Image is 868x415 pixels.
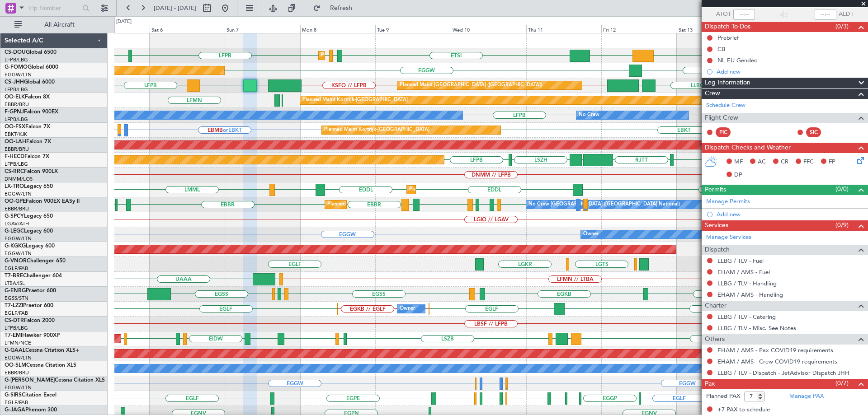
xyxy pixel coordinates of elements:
a: LTBA/ISL [5,280,25,287]
a: EHAM / AMS - Pax COVID19 requirements [717,346,833,354]
a: Manage PAX [789,392,824,401]
button: Refresh [309,1,363,15]
div: Planned Maint Kortrijk-[GEOGRAPHIC_DATA] [302,93,408,107]
div: Wed 10 [451,25,526,33]
a: LLBG / TLV - Handling [717,280,777,287]
div: Sat 13 [677,25,752,33]
a: OO-ELKFalcon 8X [5,94,50,100]
span: Permits [705,185,726,195]
span: (0/7) [835,378,849,388]
span: Pax [705,379,715,389]
div: Add new [717,68,863,75]
span: G-SPCY [5,214,24,219]
div: Planned Maint [GEOGRAPHIC_DATA] ([GEOGRAPHIC_DATA]) [400,79,542,92]
span: T7-EMI [5,333,22,338]
div: Mon 8 [300,25,376,33]
span: CS-DOU [5,50,26,55]
span: Flight Crew [705,113,738,123]
span: +7 PAX to schedule [717,406,770,415]
a: Manage Services [706,233,751,242]
a: EGSS/STN [5,295,28,302]
a: T7-BREChallenger 604 [5,273,62,279]
span: Others [705,334,725,345]
span: Charter [705,301,726,311]
div: Tue 9 [375,25,451,33]
a: OO-FSXFalcon 7X [5,124,50,130]
span: LX-TRO [5,184,24,189]
div: No Crew [GEOGRAPHIC_DATA] ([GEOGRAPHIC_DATA] National) [528,198,680,211]
a: F-HECDFalcon 7X [5,154,49,159]
span: G-ENRG [5,288,26,294]
span: G-FOMO [5,65,28,70]
div: Owner [583,228,599,241]
span: AC [758,158,766,167]
div: Thu 11 [526,25,602,33]
a: G-LEGCLegacy 600 [5,228,53,234]
div: Planned Maint [GEOGRAPHIC_DATA] ([GEOGRAPHIC_DATA]) [321,49,463,62]
a: CS-DTRFalcon 2000 [5,318,55,323]
span: ALDT [839,10,854,19]
div: Prebrief [717,34,739,42]
a: LFPB/LBG [5,56,28,63]
span: G-VNOR [5,258,27,264]
a: CS-JHHGlobal 6000 [5,79,55,85]
a: G-SPCYLegacy 650 [5,214,53,219]
a: LFPB/LBG [5,86,28,93]
a: EGGW/LTN [5,71,32,78]
a: EGGW/LTN [5,250,32,257]
div: NL EU Gendec [717,56,757,64]
span: G-GAAL [5,348,25,353]
a: G-[PERSON_NAME]Cessna Citation XLS [5,378,105,383]
span: CS-JHH [5,79,24,85]
a: EGGW/LTN [5,354,32,361]
a: Schedule Crew [706,101,745,110]
div: Planned Maint Kortrijk-[GEOGRAPHIC_DATA] [324,123,429,137]
span: [DATE] - [DATE] [154,4,196,12]
span: OO-SLM [5,363,26,368]
a: EHAM / AMS - Crew COVID19 requirements [717,358,837,365]
div: Planned Maint [GEOGRAPHIC_DATA] ([GEOGRAPHIC_DATA] National) [327,198,491,211]
span: ATOT [716,10,731,19]
span: Refresh [322,5,360,11]
span: OO-ELK [5,94,25,100]
a: LLBG / TLV - Catering [717,313,776,321]
span: Dispatch [705,245,730,255]
a: G-FOMOGlobal 6000 [5,65,58,70]
a: LLBG / TLV - Dispatch - JetAdvisor Dispatch JHH [717,369,849,377]
a: EGLF/FAB [5,310,28,317]
span: CR [781,158,788,167]
a: G-VNORChallenger 650 [5,258,66,264]
a: G-KGKGLegacy 600 [5,243,55,249]
span: CS-RRC [5,169,24,174]
a: EGGW/LTN [5,384,32,391]
span: Dispatch Checks and Weather [705,143,791,153]
a: LFPB/LBG [5,325,28,331]
a: OO-LAHFalcon 7X [5,139,51,145]
span: CS-DTR [5,318,24,323]
a: DNMM/LOS [5,176,33,182]
div: Sat 6 [150,25,225,33]
span: MF [734,158,743,167]
span: (0/0) [835,184,849,194]
span: F-GPNJ [5,109,24,115]
span: G-LEGC [5,228,24,234]
span: OO-FSX [5,124,25,130]
a: F-GPNJFalcon 900EX [5,109,58,115]
a: EHAM / AMS - Handling [717,291,783,298]
span: (0/9) [835,220,849,230]
a: EBBR/BRU [5,205,29,212]
a: LLBG / TLV - Misc. See Notes [717,324,796,332]
a: LLBG / TLV - Fuel [717,257,764,265]
a: T7-EMIHawker 900XP [5,333,60,338]
a: LFPB/LBG [5,161,28,168]
a: Manage Permits [706,197,750,206]
a: T7-LZZIPraetor 600 [5,303,53,308]
div: Sun 7 [225,25,300,33]
a: LFPB/LBG [5,116,28,123]
a: G-GAALCessna Citation XLS+ [5,348,79,353]
span: DP [734,171,742,180]
span: FFC [803,158,814,167]
a: CS-RRCFalcon 900LX [5,169,58,174]
a: G-ENRGPraetor 600 [5,288,56,294]
a: G-JAGAPhenom 300 [5,407,57,413]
